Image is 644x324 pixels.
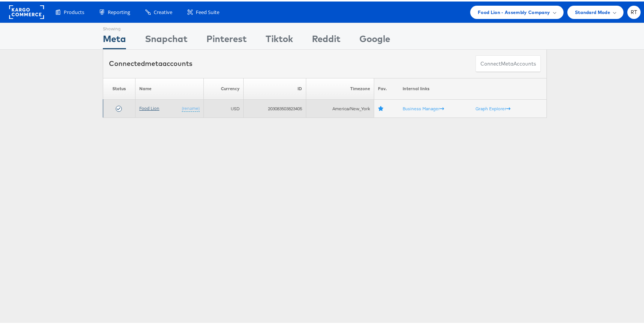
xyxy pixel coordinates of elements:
[64,7,84,14] span: Products
[196,7,219,14] span: Feed Suite
[154,7,172,14] span: Creative
[108,7,130,14] span: Reporting
[145,31,187,48] div: Snapchat
[204,98,243,116] td: USD
[145,58,162,66] span: meta
[135,77,203,98] th: Name
[359,31,390,48] div: Google
[631,8,638,13] span: RT
[476,54,541,71] button: ConnectmetaAccounts
[266,31,293,48] div: Tiktok
[103,31,126,48] div: Meta
[109,57,192,67] div: Connected accounts
[476,104,510,110] a: Graph Explorer
[575,7,610,15] span: Standard Mode
[403,104,444,110] a: Business Manager
[206,31,247,48] div: Pinterest
[204,77,243,98] th: Currency
[312,31,340,48] div: Reddit
[501,59,513,66] span: meta
[182,104,200,110] a: (rename)
[139,104,159,110] a: Food Lion
[103,22,126,31] div: Showing
[306,77,374,98] th: Timezone
[103,77,135,98] th: Status
[243,77,306,98] th: ID
[478,7,550,15] span: Food Lion - Assembly Company
[243,98,306,116] td: 203083503823405
[306,98,374,116] td: America/New_York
